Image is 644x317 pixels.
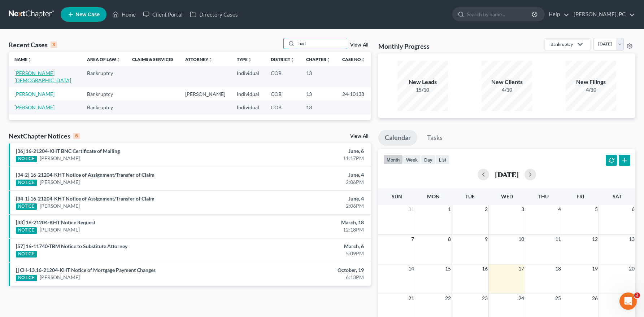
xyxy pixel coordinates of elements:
a: Directory Cases [186,8,241,21]
div: 11:17PM [253,155,364,162]
span: 5 [594,205,599,213]
th: Claims & Services [126,52,179,66]
td: [PERSON_NAME] [179,87,231,101]
a: View All [350,134,368,139]
span: 9 [484,235,488,243]
div: June, 4 [253,171,364,179]
span: 8 [447,235,452,243]
a: [36] 16-21204-KHT BNC Certificate of Mailing [16,148,120,154]
span: Sun [392,193,402,199]
a: [57] 16-11740-TBM Notice to Substitute Attorney [16,243,127,249]
iframe: Intercom live chat [619,292,637,310]
button: week [403,155,421,164]
span: 4 [557,205,562,213]
span: 20 [628,264,635,273]
div: Bankruptcy [551,41,573,47]
a: Typeunfold_more [237,57,252,62]
div: June, 4 [253,195,364,202]
h2: [DATE] [495,171,519,178]
span: 2 [484,205,488,213]
td: 13 [300,101,336,114]
a: Area of Lawunfold_more [87,57,121,62]
a: [PERSON_NAME] [40,179,80,186]
div: October, 19 [253,267,364,274]
input: Search by name... [467,8,533,21]
div: 2:06PM [253,179,364,186]
span: 11 [554,235,562,243]
a: Chapterunfold_more [306,57,331,62]
button: list [436,155,449,164]
span: New Case [75,12,100,17]
i: unfold_more [326,58,331,62]
td: COB [265,101,300,114]
span: 7 [410,235,415,243]
div: 2:06PM [253,202,364,210]
a: Home [109,8,139,21]
span: 18 [554,264,562,273]
td: Bankruptcy [81,66,126,87]
button: day [421,155,436,164]
a: [PERSON_NAME] [40,202,80,210]
span: 25 [554,294,562,303]
span: 26 [591,294,599,303]
input: Search by name... [296,38,347,49]
i: unfold_more [248,58,252,62]
div: New Leads [397,78,448,86]
span: 2 [634,292,640,298]
td: Individual [231,101,265,114]
td: 24-10138 [336,87,371,101]
i: unfold_more [116,58,121,62]
td: COB [265,66,300,87]
a: [PERSON_NAME] [40,155,80,162]
a: Client Portal [139,8,186,21]
span: 31 [408,205,415,213]
div: New Filings [566,78,616,86]
div: 5:09PM [253,250,364,257]
button: month [383,155,403,164]
div: 6:13PM [253,274,364,281]
a: Districtunfold_more [271,57,295,62]
span: 10 [518,235,525,243]
div: NOTICE [16,180,37,186]
i: unfold_more [208,58,213,62]
td: 13 [300,87,336,101]
a: [34-1] 16-21204-KHT Notice of Assignment/Transfer of Claim [16,195,155,202]
a: View All [350,43,368,48]
a: Case Nounfold_more [342,57,365,62]
span: 17 [518,264,525,273]
td: Bankruptcy [81,101,126,114]
div: Recent Cases [9,40,57,49]
div: March, 18 [253,219,364,226]
span: 15 [444,264,452,273]
span: 23 [481,294,488,303]
span: 21 [408,294,415,303]
a: Calendar [378,130,417,146]
div: 6 [73,133,80,139]
i: unfold_more [27,58,32,62]
span: 24 [518,294,525,303]
a: [PERSON_NAME] [14,104,55,110]
span: 16 [481,264,488,273]
span: Sat [613,193,622,199]
div: New Clients [482,78,532,86]
span: 14 [408,264,415,273]
div: NOTICE [16,227,37,234]
td: Individual [231,87,265,101]
div: NOTICE [16,275,37,281]
td: Bankruptcy [81,87,126,101]
span: 1 [447,205,452,213]
div: 3 [51,41,57,48]
span: Mon [427,193,440,199]
a: [PERSON_NAME][DEMOGRAPHIC_DATA] [14,70,71,83]
a: Attorneyunfold_more [185,57,213,62]
a: [34-2] 16-21204-KHT Notice of Assignment/Transfer of Claim [16,172,155,178]
div: NOTICE [16,251,37,257]
a: [] CH-13,16-21204-KHT Notice of Mortgage Payment Changes [16,267,156,273]
div: 15/10 [397,86,448,93]
i: unfold_more [290,58,295,62]
span: 19 [591,264,599,273]
a: [PERSON_NAME] [14,91,55,97]
span: 12 [591,235,599,243]
a: Tasks [421,130,449,146]
span: Fri [576,193,584,199]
